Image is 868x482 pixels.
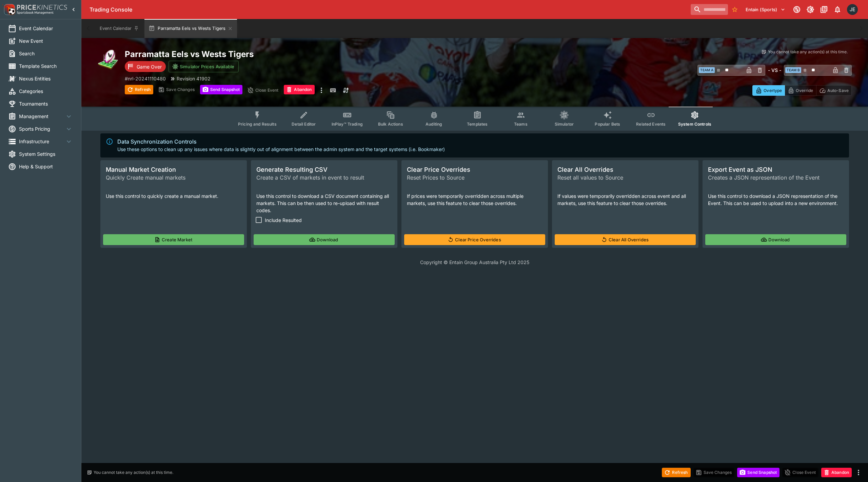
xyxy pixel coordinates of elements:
[662,468,690,477] button: Refresh
[752,85,852,96] div: Start From
[144,19,237,38] button: Parramatta Eels vs Wests Tigers
[19,75,73,82] span: Nexus Entities
[19,62,73,70] span: Template Search
[691,4,728,15] input: search
[845,2,860,17] button: James Edlin
[106,192,241,200] p: Use this control to quickly create a manual market.
[407,166,542,173] span: Clear Price Overrides
[238,122,277,127] span: Pricing and Results
[729,4,740,15] button: No Bookmarks
[117,135,445,155] div: Use these options to clean up any issues where data is slightly out of alignment between the admi...
[200,85,242,94] button: Send Snapshot
[96,19,143,38] button: Event Calendar
[103,234,244,245] button: Create Market
[821,468,852,475] span: Mark an event as closed and abandoned.
[256,166,392,173] span: Generate Resulting CSV
[752,85,785,96] button: Overtype
[737,468,780,477] button: Send Snapshot
[19,25,73,32] span: Event Calendar
[708,173,844,182] span: Creates a JSON representation of the Event
[557,166,693,173] span: Clear All Overrides
[125,49,488,59] h2: Copy To Clipboard
[768,49,848,55] p: You cannot take any action(s) at this time.
[177,75,211,82] p: Revision 41902
[791,3,803,16] button: Connected to PK
[378,122,403,127] span: Bulk Actions
[19,125,65,132] span: Sports Pricing
[256,173,392,182] span: Create a CSV of markets in event to result
[768,67,781,74] h6: - VS -
[467,122,488,127] span: Templates
[117,137,445,146] div: Data Synchronization Controls
[407,192,542,207] p: If prices were temporarily overridden across multiple markets, use this feature to clear those ov...
[19,113,65,120] span: Management
[94,469,173,476] p: You cannot take any action(s) at this time.
[699,67,715,73] span: Team A
[284,86,314,93] span: Mark an event as closed and abandoned.
[125,85,153,94] button: Refresh
[708,192,844,207] p: Use this control to download a JSON representation of the Event. This can be used to upload into ...
[19,88,73,95] span: Categories
[2,3,16,16] img: PriceKinetics Logo
[426,122,442,127] span: Auditing
[19,100,73,107] span: Tournaments
[796,87,813,94] p: Override
[17,11,54,14] img: Sportsbook Management
[514,122,528,127] span: Teams
[106,166,241,173] span: Manual Market Creation
[137,63,162,70] p: Game Over
[555,122,574,127] span: Simulator
[854,468,863,477] button: more
[125,75,166,82] p: Copy To Clipboard
[705,234,846,245] button: Download
[233,107,717,131] div: Event type filters
[678,122,711,127] span: System Controls
[785,85,816,96] button: Override
[816,85,852,96] button: Auto-Save
[19,138,65,145] span: Infrastructure
[265,217,302,224] span: Include Resulted
[708,166,844,173] span: Export Event as JSON
[169,61,239,72] button: Simulator Prices Available
[764,87,782,94] p: Overtype
[98,49,119,71] img: rugby_league.png
[742,4,789,15] button: Select Tenant
[636,122,666,127] span: Related Events
[555,234,696,245] button: Clear All Overrides
[557,173,693,182] span: Reset all values to Source
[17,5,67,10] img: PriceKinetics
[827,87,849,94] p: Auto-Save
[81,259,868,266] p: Copyright © Entain Group Australia Pty Ltd 2025
[804,3,816,16] button: Toggle light/dark mode
[284,85,314,94] button: Abandon
[785,67,801,73] span: Team B
[19,150,73,157] span: System Settings
[19,37,73,44] span: New Event
[292,122,316,127] span: Detail Editor
[317,85,325,96] button: more
[404,234,545,245] button: Clear Price Overrides
[90,6,688,13] div: Trading Console
[19,50,73,57] span: Search
[106,173,241,182] span: Quickly Create manual markets
[847,4,858,15] div: James Edlin
[407,173,542,182] span: Reset Prices to Source
[557,192,693,207] p: If values were temporarily overridden across event and all markets, use this feature to clear tho...
[256,192,392,214] p: Use this control to download a CSV document containing all markets. This can be then used to re-u...
[595,122,620,127] span: Popular Bets
[821,468,852,477] button: Abandon
[254,234,395,245] button: Download
[818,3,830,16] button: Documentation
[831,3,844,16] button: Notifications
[19,163,73,170] span: Help & Support
[332,122,363,127] span: InPlay™ Trading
